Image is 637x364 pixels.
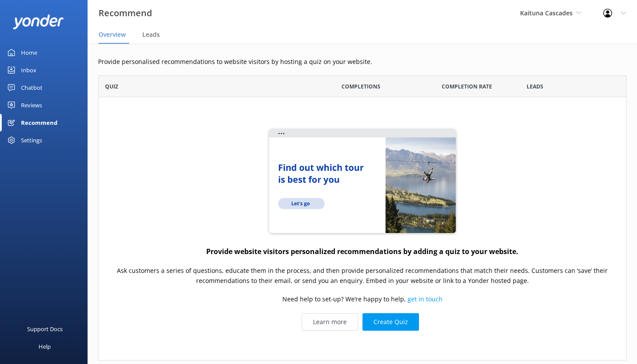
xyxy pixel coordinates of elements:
img: quiz-website... [266,127,459,237]
span: Completions [341,82,380,91]
div: grid [98,97,626,360]
span: Overview [99,30,126,39]
div: Reviews [21,96,42,114]
div: Home [21,44,37,61]
div: Support Docs [27,320,63,338]
span: Leads [142,30,160,39]
p: Need help to set-up? We’re happy to help, [282,295,443,304]
a: Learn more [302,313,358,331]
img: yonder-white-logo.png [13,14,63,29]
div: Chatbot [21,79,42,96]
button: Create Quiz [362,313,419,331]
span: Quiz [105,82,118,91]
div: Help [39,338,51,355]
div: Settings [21,131,42,149]
h4: Provide website visitors personalized recommendations by adding a quiz to your website. [206,246,518,258]
p: Ask customers a series of questions, educate them in the process, and then provide personalized r... [107,266,617,286]
span: Leads [527,82,543,91]
h3: Recommend [99,6,152,20]
a: get in touch [408,295,443,304]
div: Inbox [21,61,36,79]
div: Recommend [21,114,57,131]
span: Kaituna Cascades [520,9,573,17]
span: Completion Rate [442,82,492,91]
p: Provide personalised recommendations to website visitors by hosting a quiz on your website. [98,57,626,67]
